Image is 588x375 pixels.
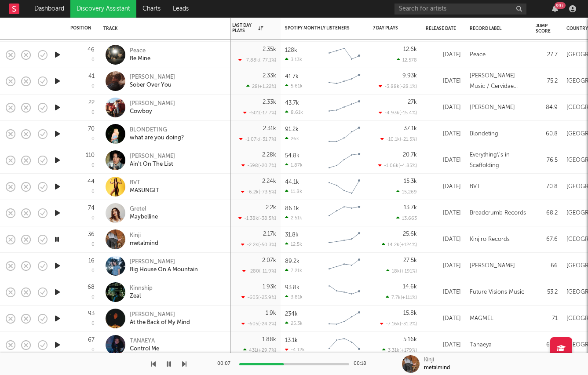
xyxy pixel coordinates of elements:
div: 5.16k [403,337,417,342]
div: [DATE] [426,129,461,139]
div: BVT [130,179,159,187]
div: 2.31k [263,126,276,131]
div: [DATE] [426,208,461,218]
div: 7 Day Plays [373,25,404,31]
div: Control Me [130,345,159,353]
div: Ain't On The List [130,160,175,168]
div: -605 ( -23.9 % ) [241,295,276,300]
div: -4.93k ( -15.4 % ) [379,110,417,116]
div: metalmind [130,240,158,248]
div: Be Mine [130,55,150,63]
div: 0 [91,58,95,62]
div: [PERSON_NAME] [470,102,515,113]
div: 41 [88,73,95,79]
div: -3.88k ( -28.1 % ) [379,84,417,89]
div: [DATE] [426,340,461,350]
div: [PERSON_NAME] [470,261,515,271]
div: Record Label [470,26,522,31]
div: 22 [88,100,95,106]
div: 7.21k [285,268,302,273]
div: 5.61k [285,83,303,89]
div: 26k [285,136,299,142]
div: 110 [86,153,95,158]
div: 1.87k [285,162,303,168]
a: BLONDETINGwhat are you doing? [130,126,184,142]
div: 67 [88,337,95,343]
div: 15,269 [396,189,417,195]
div: Kinnship [130,284,153,292]
div: what are you doing? [130,134,184,142]
div: 00:07 [217,359,235,369]
div: Everything\'s in Scaffolding [470,150,527,171]
div: Peace [470,50,486,60]
div: 2.51k [285,215,302,221]
div: 15.3k [404,178,417,184]
div: 25.3k [285,320,303,326]
div: 11.8k [285,189,302,194]
div: 1.93k [263,284,276,290]
div: 44 [88,179,95,185]
div: -7.88k ( -77.1 % ) [238,57,276,63]
div: 15.8k [403,310,417,316]
a: KinnshipZeal [130,284,153,300]
input: Search for artists [394,4,526,15]
div: 66 [536,261,558,271]
div: [DATE] [426,261,461,271]
div: 41.7k [285,74,299,80]
svg: Chart title [325,44,364,66]
div: Release Date [426,26,457,31]
div: 12.5k [285,241,302,247]
div: 1.88k [262,337,276,342]
div: BLONDETING [130,126,184,134]
div: Track [103,26,222,31]
div: Kinji [130,232,158,240]
div: 0 [91,321,95,326]
div: [PERSON_NAME] [130,258,198,266]
div: 431 ( +29.7 % ) [243,347,276,353]
div: 70.8 [536,182,558,192]
div: -1.38k ( -38.5 % ) [238,215,276,221]
button: 99+ [552,5,558,12]
div: Zeal [130,292,153,300]
div: 2.35k [263,47,276,52]
div: Blondeting [470,129,498,139]
div: 60.3 [536,340,558,350]
div: 0 [91,348,95,353]
div: 7.7k ( +111 % ) [386,295,417,300]
div: 76.5 [536,155,558,166]
div: 8.61k [285,109,303,115]
div: MAGMEL [470,313,493,324]
div: 16 [88,258,95,264]
div: 0 [91,110,95,115]
div: [DATE] [426,313,461,324]
div: 20.7k [403,152,417,158]
div: Future Visions Music [470,287,524,298]
div: 75.2 [536,76,558,87]
div: -7.16k ( -31.2 % ) [380,321,417,327]
div: [DATE] [426,76,461,87]
div: 36 [88,232,95,237]
div: 18k ( +191 % ) [386,268,417,274]
div: Last Day Plays [232,23,263,33]
a: TANAEYAControl Me [130,337,159,353]
div: 53.2 [536,287,558,298]
a: [PERSON_NAME]Ain't On The List [130,153,175,168]
div: 13.1k [285,338,298,343]
div: 13,663 [396,215,417,221]
div: 2.33k [263,73,276,79]
a: BVTMASUNGIT [130,179,159,195]
div: Breadcrumb Records [470,208,526,218]
div: 67.6 [536,234,558,245]
div: -280 ( -11.9 % ) [242,268,276,274]
div: 27k [408,99,417,105]
div: 0 [91,242,95,247]
div: 0 [91,84,95,89]
div: Kinji [424,356,434,364]
svg: Chart title [325,176,364,198]
div: 3.13k [285,57,302,62]
div: Position [70,25,91,31]
a: [PERSON_NAME]Big House On A Mountain [130,258,198,274]
div: -6.2k ( -73.5 % ) [241,189,276,195]
svg: Chart title [325,149,364,171]
div: 128k [285,47,297,53]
